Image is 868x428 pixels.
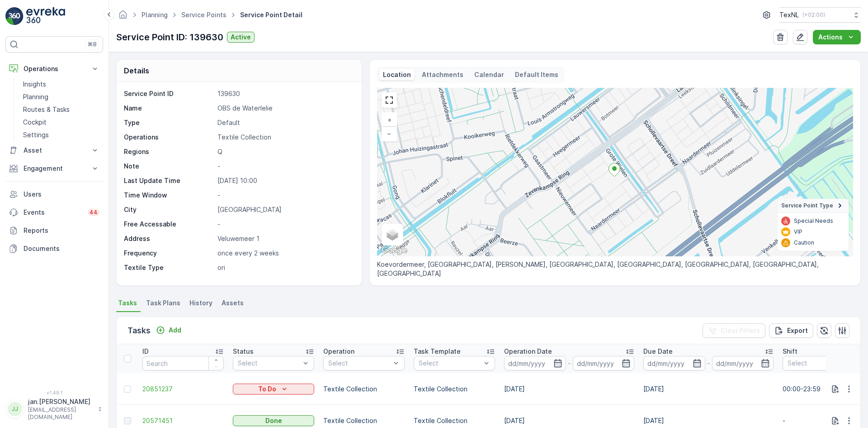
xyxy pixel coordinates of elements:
p: Export [787,326,808,335]
a: View Fullscreen [382,93,396,107]
a: Planning [19,91,103,103]
p: Engagement [24,164,85,173]
button: TexNL(+02:00) [779,7,861,23]
p: Clear Filters [721,326,760,335]
p: Textile Collection [217,133,352,142]
p: Routes & Tasks [23,105,70,114]
p: Reports [24,226,99,235]
p: Done [265,416,282,425]
a: Service Points [181,11,226,19]
p: OBS de Waterlelie [217,104,352,113]
p: - [217,162,352,171]
p: Task Template [414,347,461,356]
p: Select [788,359,850,368]
p: Events [24,208,82,217]
p: Koevordermeer, [GEOGRAPHIC_DATA], [PERSON_NAME], [GEOGRAPHIC_DATA], [GEOGRAPHIC_DATA], [GEOGRAPHI... [377,260,853,278]
p: once every 2 weeks [217,249,352,258]
a: Users [5,185,103,203]
a: Open this area in Google Maps (opens a new window) [379,245,409,256]
div: JJ [8,402,22,416]
span: Tasks [118,298,137,308]
p: Shift [783,347,797,356]
p: Users [24,190,99,199]
p: Insights [23,80,46,89]
span: Service Point Type [781,202,833,209]
p: 139630 [217,89,352,98]
span: Assets [222,298,244,308]
p: Time Window [124,191,214,200]
a: Insights [19,78,103,91]
p: Operations [124,133,214,142]
img: Google [379,245,409,256]
p: Name [124,104,214,113]
p: Operation [323,347,354,356]
a: Layers [382,225,402,245]
p: Special Needs [794,217,833,225]
a: 20851237 [142,385,224,394]
p: Operation Date [504,347,552,356]
p: Tasks [127,324,151,337]
button: Operations [5,60,103,78]
img: logo [5,7,24,25]
a: Reports [5,221,103,240]
button: JJjan.[PERSON_NAME][EMAIL_ADDRESS][DOMAIN_NAME] [5,397,103,421]
p: Operations [24,64,85,73]
p: City [124,205,214,214]
td: [DATE] [639,373,778,405]
a: Homepage [118,13,128,21]
p: ori [217,263,352,272]
p: Q [217,147,352,156]
td: [DATE] [500,373,639,405]
a: 20571451 [142,416,224,425]
p: Calendar [474,70,504,79]
div: Toggle Row Selected [124,385,131,393]
p: - [217,191,352,200]
td: Textile Collection [319,373,409,405]
p: Planning [23,92,48,101]
p: Type [124,118,214,127]
p: [EMAIL_ADDRESS][DOMAIN_NAME] [28,406,93,421]
p: - [217,220,352,229]
p: Details [124,65,149,76]
p: - [707,358,710,369]
a: Settings [19,129,103,141]
p: Veluwemeer 1 [217,234,352,243]
input: dd/mm/yyyy [504,356,566,370]
input: dd/mm/yyyy [712,356,774,370]
a: Events44 [5,203,103,221]
p: Asset [24,146,85,155]
button: Clear Filters [703,323,765,338]
a: Routes & Tasks [19,103,103,116]
p: TexNL [779,10,799,19]
p: Documents [24,244,99,253]
p: Status [233,347,254,356]
a: Cockpit [19,116,103,129]
p: Textile Type [124,263,214,272]
a: Zoom In [382,113,396,127]
input: dd/mm/yyyy [643,356,705,370]
input: dd/mm/yyyy [573,356,635,370]
p: Select [238,359,300,368]
p: ⌘B [88,41,97,48]
p: Actions [818,33,843,42]
td: Textile Collection [409,373,500,405]
span: Service Point Detail [238,10,304,19]
button: Engagement [5,159,103,178]
p: Last Update Time [124,176,214,185]
p: Regions [124,147,214,156]
button: Active [227,32,255,43]
a: Documents [5,240,103,258]
p: Location [383,70,411,79]
p: - [568,358,571,369]
p: Select [328,359,391,368]
p: Service Point ID: 139630 [116,30,223,44]
p: ID [142,347,149,356]
button: Add [152,325,185,336]
p: Default Items [515,70,558,79]
p: Address [124,234,214,243]
p: Add [169,326,181,335]
p: Frequency [124,249,214,258]
a: Planning [142,11,168,19]
p: Active [231,33,251,42]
